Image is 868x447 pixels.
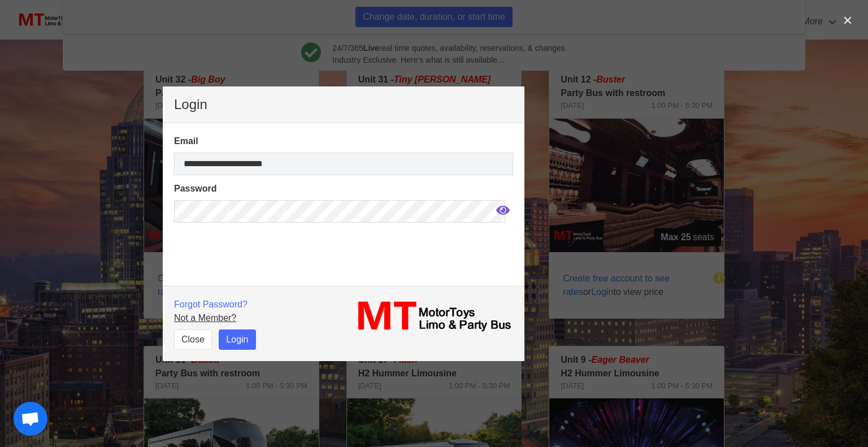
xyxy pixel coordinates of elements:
[174,329,212,350] button: Close
[174,182,513,196] label: Password
[174,134,513,148] label: Email
[174,98,513,111] p: Login
[219,329,255,350] button: Login
[174,313,236,323] a: Not a Member?
[174,300,248,309] a: Forgot Password?
[14,402,47,436] div: Open chat
[174,229,346,314] iframe: reCAPTCHA
[350,298,513,335] img: MT_logo_name.png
